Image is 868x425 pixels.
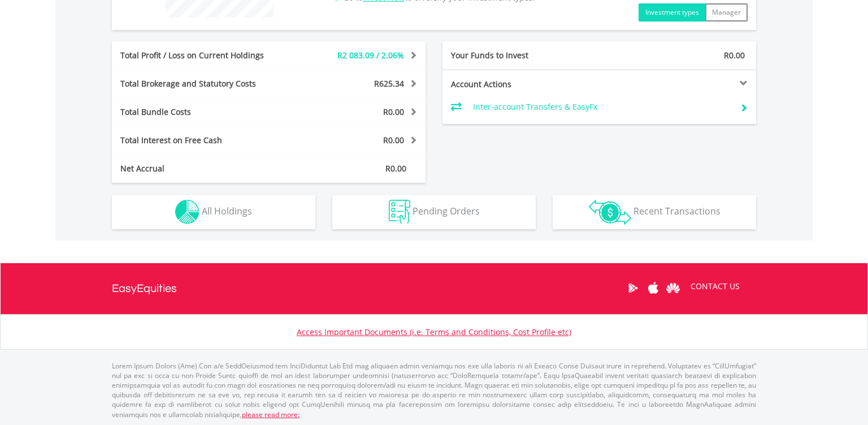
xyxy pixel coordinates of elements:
[383,106,404,117] span: R0.00
[442,79,600,90] div: Account Actions
[242,410,300,419] a: please read more:
[202,205,252,217] span: All Holdings
[589,200,631,225] img: transactions-zar-wht.png
[112,50,295,61] div: Total Profit / Loss on Current Holdings
[663,271,683,306] a: Huawei
[385,163,406,174] span: R0.00
[473,98,731,115] td: Inter-account Transfers & EasyFx
[683,271,748,302] a: CONTACT US
[112,163,295,174] div: Net Accrual
[623,271,643,306] a: Google Play
[297,327,571,337] a: Access Important Documents (i.e. Terms and Conditions, Cost Profile etc)
[553,195,756,229] button: Recent Transactions
[112,106,295,118] div: Total Bundle Costs
[112,135,295,146] div: Total Interest on Free Cash
[383,135,404,145] span: R0.00
[112,263,177,314] a: EasyEquities
[112,361,756,419] p: Lorem Ipsum Dolors (Ame) Con a/e SeddOeiusmod tem InciDiduntut Lab Etd mag aliquaen admin veniamq...
[374,78,404,89] span: R625.34
[175,200,199,224] img: holdings-wht.png
[112,78,295,89] div: Total Brokerage and Statutory Costs
[337,50,404,61] span: R2 083.09 / 2.06%
[332,195,536,229] button: Pending Orders
[724,50,745,61] span: R0.00
[633,205,721,217] span: Recent Transactions
[705,3,748,22] button: Manager
[639,3,706,22] button: Investment types
[442,50,600,61] div: Your Funds to Invest
[112,195,315,229] button: All Holdings
[389,200,410,224] img: pending_instructions-wht.png
[643,271,663,306] a: Apple
[413,205,480,217] span: Pending Orders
